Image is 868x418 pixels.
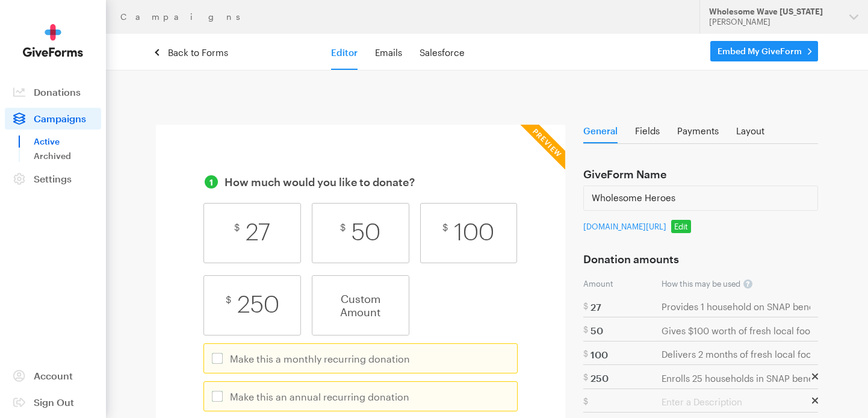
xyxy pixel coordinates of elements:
[442,222,448,232] span: $
[662,302,810,312] input: Enter a Description
[352,220,380,245] span: 50
[409,175,415,189] span: ?
[710,41,818,61] a: Embed My GiveForm
[583,280,662,288] p: Amount
[662,325,810,335] input: Enter a Description
[34,86,81,98] span: Donations
[420,47,465,58] a: Salesforce
[226,294,231,305] span: $
[5,81,101,103] a: Donations
[246,220,270,245] span: 27
[34,113,86,124] span: Campaigns
[230,391,409,402] span: Make this an annual recurring donation
[5,391,101,413] a: Sign Out
[23,24,83,57] img: GiveForms
[205,175,218,189] span: 1
[583,372,588,382] span: $
[583,396,588,406] span: $
[331,47,358,58] a: Editor
[340,222,346,232] span: $
[312,276,409,335] span: Custom Amount
[454,220,494,245] span: 100
[583,169,666,179] h3: GiveForm Name
[583,349,588,358] span: $
[677,126,719,142] a: Payments
[709,17,840,27] div: [PERSON_NAME]
[237,293,279,317] span: 250
[225,175,409,189] span: How much would you like to donate
[662,397,810,407] input: Enter a Description
[234,222,240,232] span: $
[34,134,101,149] a: Active
[635,126,660,142] a: Fields
[709,7,840,17] div: Wholesome Wave [US_STATE]
[34,370,73,381] span: Account
[583,325,588,334] span: $
[583,222,666,231] a: [DOMAIN_NAME][URL]
[34,173,72,184] span: Settings
[583,126,618,143] a: General
[662,349,810,360] input: Enter a Description
[120,12,253,22] a: Campaigns
[230,353,410,364] span: Make this a monthly recurring donation
[743,279,752,289] span: ?
[156,47,228,58] a: Back to Forms
[583,280,818,289] p: How this may be used
[5,365,101,387] a: Account
[375,47,402,58] a: Emails
[671,220,691,233] a: Edit
[34,149,101,163] a: Archived
[583,301,588,311] span: $
[583,254,679,264] h3: Donation amounts
[34,396,74,408] span: Sign Out
[5,108,101,129] a: Campaigns
[5,168,101,190] a: Settings
[662,373,810,383] input: Enter a Description
[736,126,764,142] a: Layout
